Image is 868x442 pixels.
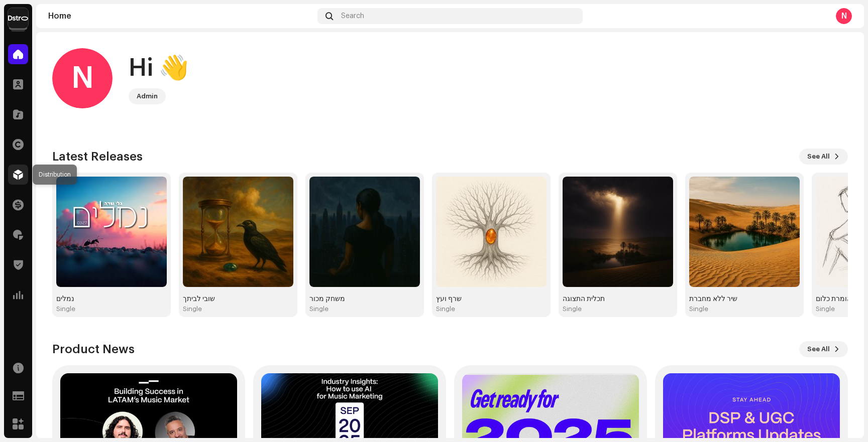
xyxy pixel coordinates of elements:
[816,305,835,313] div: Single
[309,177,420,287] img: 3ac54e1d-c0f1-4c0d-ab85-a2728a57f4d7
[129,52,189,84] div: Hi 👋
[689,295,800,303] div: שיר ללא מחברת
[689,305,708,313] div: Single
[52,149,143,165] h3: Latest Releases
[436,295,547,303] div: שרף ועץ
[56,177,167,287] img: f14aea68-1bd4-4f28-b46f-cddd6a051620
[563,177,673,287] img: 060e8e8a-d957-46bf-95e7-a8f3b72abfbb
[309,295,420,303] div: משחק מכור
[52,48,113,108] div: N
[56,305,75,313] div: Single
[56,295,167,303] div: נמלים
[48,12,313,20] div: Home
[807,339,830,359] span: See All
[341,12,364,20] span: Search
[563,295,673,303] div: תכלית התצוגה
[436,177,547,287] img: f3851f42-ec4d-4637-9e95-c34111693395
[309,305,329,313] div: Single
[689,177,800,287] img: ecdfd404-413c-4e1c-acdb-5efc68181008
[137,90,158,102] div: Admin
[563,305,582,313] div: Single
[799,149,848,165] button: See All
[52,341,135,357] h3: Product News
[836,8,852,24] div: N
[807,146,830,167] span: See All
[183,177,293,287] img: 53816001-ec48-4d07-9b70-dea5cc284135
[183,305,202,313] div: Single
[8,8,28,28] img: a754eb8e-f922-4056-8001-d1d15cdf72ef
[799,341,848,357] button: See All
[436,305,455,313] div: Single
[183,295,293,303] div: שובי לביתך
